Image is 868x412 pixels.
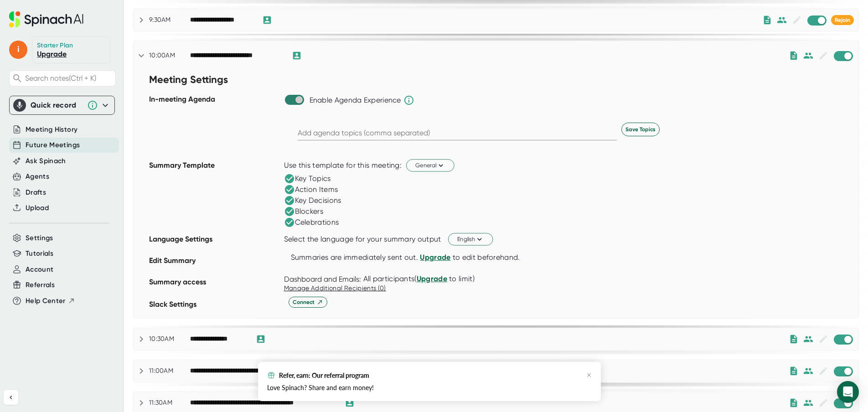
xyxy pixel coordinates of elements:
div: Starter Plan [37,41,73,50]
div: ( to limit) [363,274,475,283]
span: Save Topics [625,125,656,134]
button: Connect [289,297,327,308]
div: Blockers [284,206,323,217]
div: Key Topics [284,173,331,184]
span: All participants [363,274,415,283]
button: Referrals [26,280,55,290]
span: Help Center [26,296,66,306]
button: Rejoin [831,15,854,25]
span: General [415,161,445,170]
span: Search notes (Ctrl + K) [25,74,113,82]
button: Save Topics [621,123,660,136]
div: Enable Agenda Experience [310,96,401,105]
div: Edit Summary [149,253,279,274]
div: Summary Template [149,158,279,232]
div: Open Intercom Messenger [837,381,859,403]
div: In-meeting Agenda [149,92,279,158]
a: Upgrade [417,274,447,283]
span: i [9,41,27,59]
div: Summary access [149,274,279,297]
div: Use this template for this meeting: [284,161,402,170]
button: Settings [26,233,53,243]
div: Key Decisions [284,195,341,206]
button: Meeting History [26,124,77,135]
span: Manage Additional Recipients (0) [284,284,386,292]
div: Select the language for your summary output [284,235,441,244]
button: Future Meetings [26,140,80,150]
div: 10:30AM [149,335,190,343]
div: 11:30AM [149,399,190,407]
a: Upgrade [420,253,450,262]
button: Ask Spinach [26,156,66,166]
button: Manage Additional Recipients (0) [284,283,386,293]
svg: Spinach will help run the agenda and keep track of time [403,95,414,106]
button: Help Center [26,296,75,306]
button: Collapse sidebar [4,390,18,405]
div: Dashboard and Emails: [284,275,361,283]
div: Quick record [31,101,83,110]
button: Upload [26,203,49,213]
div: 11:00AM [149,367,190,375]
button: Account [26,264,53,275]
div: Slack Settings [149,297,279,318]
div: Summaries are immediately sent out. to edit beforehand. [291,253,527,262]
button: English [448,233,493,245]
button: Agents [26,171,49,182]
button: Drafts [26,187,46,198]
span: Connect [293,298,323,306]
span: Rejoin [835,17,850,23]
a: Upgrade [37,50,67,58]
button: General [406,159,455,171]
div: Action Items [284,184,338,195]
div: Celebrations [284,217,339,228]
div: 9:30AM [149,16,190,24]
div: 10:00AM [149,51,190,60]
div: Meeting Settings [149,70,279,92]
span: English [457,235,484,243]
div: Language Settings [149,232,279,253]
button: Tutorials [26,248,53,259]
div: Quick record [13,96,111,114]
